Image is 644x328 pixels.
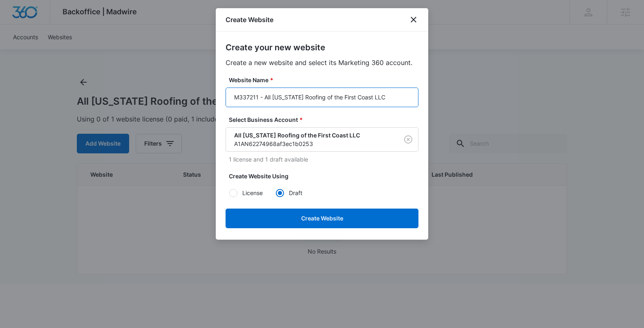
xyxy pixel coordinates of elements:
[229,155,418,164] p: 1 license and 1 draft available
[226,58,418,67] p: Create a new website and select its Marketing 360 account.
[229,172,422,180] label: Create Website Using
[229,189,275,197] label: License
[234,131,387,139] p: All [US_STATE] Roofing of the First Coast LLC
[275,189,322,197] label: Draft
[409,15,418,25] button: close
[229,115,422,124] label: Select Business Account
[226,15,273,25] h1: Create Website
[402,133,415,146] button: Clear
[226,41,418,54] h2: Create your new website
[229,76,422,84] label: Website Name
[226,209,418,228] button: Create Website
